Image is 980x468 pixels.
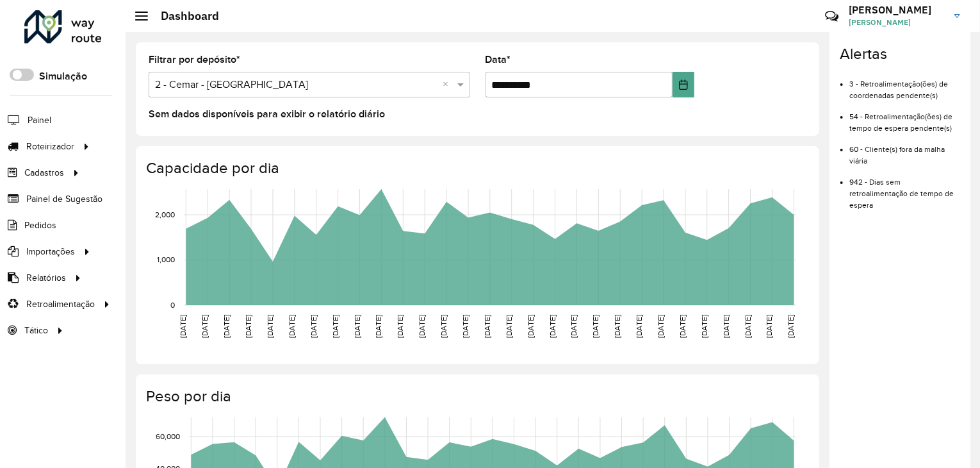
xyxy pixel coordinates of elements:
[24,324,48,337] span: Tático
[149,52,240,67] label: Filtrar por depósito
[157,255,175,263] text: 1,000
[155,210,175,219] text: 2,000
[570,315,578,338] text: [DATE]
[673,72,694,97] button: Choose Date
[39,69,87,84] label: Simulação
[26,245,75,258] span: Importações
[24,219,56,232] span: Pedidos
[849,134,960,167] li: 60 - Cliente(s) fora da malha viária
[244,315,252,338] text: [DATE]
[678,315,687,338] text: [DATE]
[396,315,404,338] text: [DATE]
[149,106,385,122] label: Sem dados disponíveis para exibir o relatório diário
[548,315,557,338] text: [DATE]
[486,52,511,67] label: Data
[439,315,448,338] text: [DATE]
[849,101,960,134] li: 54 - Retroalimentação(ões) de tempo de espera pendente(s)
[26,297,95,311] span: Retroalimentação
[672,4,806,38] div: Críticas? Dúvidas? Elogios? Sugestões? Entre em contato conosco!
[613,315,621,338] text: [DATE]
[288,315,296,338] text: [DATE]
[156,432,180,440] text: 60,000
[26,271,66,285] span: Relatórios
[28,113,51,127] span: Painel
[443,77,454,92] span: Clear all
[148,9,219,23] h2: Dashboard
[222,315,231,338] text: [DATE]
[24,166,64,180] span: Cadastros
[146,387,806,406] h4: Peso por dia
[461,315,470,338] text: [DATE]
[849,4,945,16] h3: [PERSON_NAME]
[849,17,945,28] span: [PERSON_NAME]
[26,192,102,206] span: Painel de Sugestão
[527,315,535,338] text: [DATE]
[170,301,175,309] text: 0
[505,315,513,338] text: [DATE]
[744,315,752,338] text: [DATE]
[818,3,845,30] a: Contato Rápido
[374,315,382,338] text: [DATE]
[765,315,774,338] text: [DATE]
[200,315,209,338] text: [DATE]
[592,315,600,338] text: [DATE]
[331,315,339,338] text: [DATE]
[146,159,806,178] h4: Capacidade por dia
[657,315,665,338] text: [DATE]
[309,315,318,338] text: [DATE]
[700,315,708,338] text: [DATE]
[787,315,796,338] text: [DATE]
[722,315,730,338] text: [DATE]
[849,167,960,211] li: 942 - Dias sem retroalimentação de tempo de espera
[483,315,491,338] text: [DATE]
[26,140,74,153] span: Roteirizador
[840,45,960,63] h4: Alertas
[353,315,361,338] text: [DATE]
[179,315,187,338] text: [DATE]
[418,315,426,338] text: [DATE]
[635,315,643,338] text: [DATE]
[849,69,960,101] li: 3 - Retroalimentação(ões) de coordenadas pendente(s)
[266,315,274,338] text: [DATE]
